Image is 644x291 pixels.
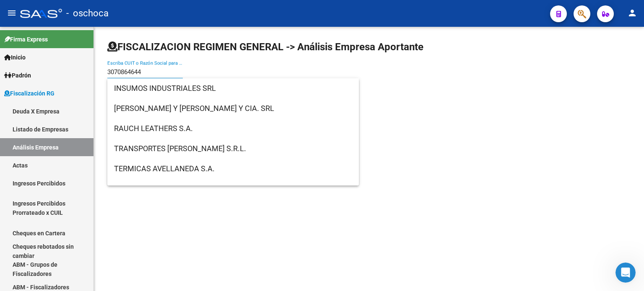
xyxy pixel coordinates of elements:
span: Firma Express [4,35,48,44]
span: DOVALES SA [114,179,352,199]
span: [PERSON_NAME] Y [PERSON_NAME] Y CIA. SRL [114,98,352,118]
span: Fiscalización RG [4,89,55,98]
span: RAUCH LEATHERS S.A. [114,118,352,139]
iframe: Intercom live chat [615,263,636,283]
mat-icon: menu [7,8,17,18]
span: TERMICAS AVELLANEDA S.A. [114,159,352,179]
span: Inicio [4,53,26,62]
span: Padrón [4,71,31,80]
span: - oschoca [66,4,109,23]
h1: FISCALIZACION REGIMEN GENERAL -> Análisis Empresa Aportante [107,40,423,54]
mat-icon: person [627,8,637,18]
span: INSUMOS INDUSTRIALES SRL [114,78,352,98]
span: TRANSPORTES [PERSON_NAME] S.R.L. [114,139,352,159]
